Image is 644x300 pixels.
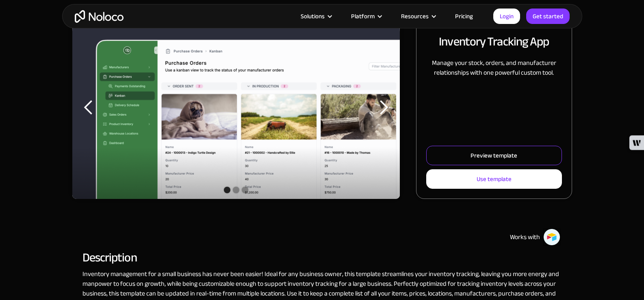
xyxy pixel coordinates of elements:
[543,229,560,246] img: Airtable
[351,11,375,22] div: Platform
[477,174,512,184] div: Use template
[426,169,562,189] a: Use template
[72,16,400,199] div: 1 of 3
[367,16,400,199] div: next slide
[242,187,248,193] div: Show slide 3 of 3
[445,11,483,22] a: Pricing
[291,11,341,22] div: Solutions
[471,150,517,161] div: Preview template
[233,187,239,193] div: Show slide 2 of 3
[391,11,445,22] div: Resources
[401,11,429,22] div: Resources
[301,11,325,22] div: Solutions
[426,146,562,165] a: Preview template
[75,10,124,23] a: home
[72,16,400,199] div: carousel
[493,9,520,24] a: Login
[224,187,230,193] div: Show slide 1 of 3
[341,11,391,22] div: Platform
[72,16,105,199] div: previous slide
[82,254,562,261] h2: Description
[510,232,540,242] div: Works with
[426,58,562,78] p: Manage your stock, orders, and manufacturer relationships with one powerful custom tool.
[439,33,549,50] h2: Inventory Tracking App
[526,9,570,24] a: Get started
